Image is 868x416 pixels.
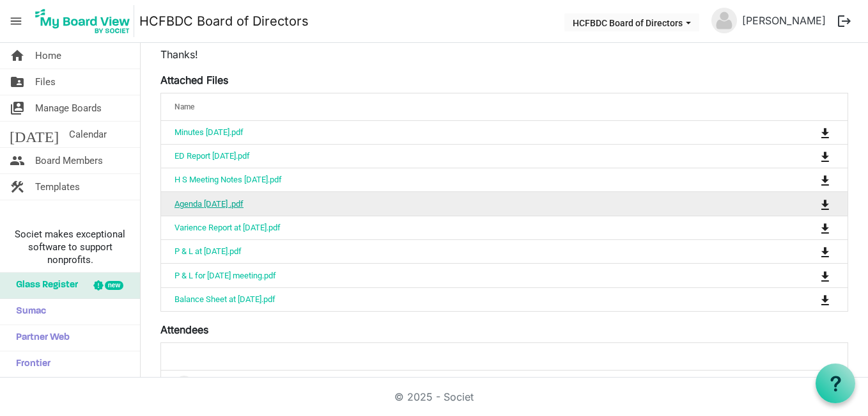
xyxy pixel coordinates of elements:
[161,216,768,239] td: Varience Report at June 30, 2025.pdf is template cell column header Name
[174,376,834,395] div: [PERSON_NAME]
[768,263,848,287] td: is Command column column header
[174,271,276,280] a: P & L for [DATE] meeting.pdf
[161,371,848,400] td: ?Chris Allan is template cell column header
[768,144,848,168] td: is Command column column header
[10,325,70,351] span: Partner Web
[816,171,834,189] button: Download
[10,148,25,173] span: people
[394,390,474,403] a: © 2025 - Societ
[816,124,834,141] button: Download
[10,95,25,121] span: switch_account
[737,8,831,33] a: [PERSON_NAME]
[10,122,59,147] span: [DATE]
[174,151,250,161] a: ED Report [DATE].pdf
[161,144,768,168] td: ED Report July 2025.pdf is template cell column header Name
[174,199,244,209] a: Agenda [DATE] .pdf
[35,174,80,200] span: Templates
[768,216,848,239] td: is Command column column header
[711,8,737,33] img: no-profile-picture.svg
[174,223,281,232] a: Varience Report at [DATE].pdf
[161,121,768,144] td: Minutes June 2025.pdf is template cell column header Name
[816,219,834,237] button: Download
[816,147,834,165] button: Download
[160,72,228,88] label: Attached Files
[139,8,309,34] a: HCFBDC Board of Directors
[816,266,834,284] button: Download
[564,13,699,31] button: HCFBDC Board of Directors dropdownbutton
[4,9,28,33] span: menu
[35,43,61,68] span: Home
[35,148,103,173] span: Board Members
[831,8,858,35] button: logout
[69,122,107,147] span: Calendar
[768,239,848,263] td: is Command column column header
[35,69,56,95] span: Files
[31,5,139,37] a: My Board View Logo
[174,246,242,256] a: P & L at [DATE].pdf
[816,195,834,212] button: Download
[816,243,834,260] button: Download
[816,291,834,308] button: Download
[6,228,134,266] span: Societ makes exceptional software to support nonprofits.
[160,322,208,337] label: Attendees
[160,47,848,62] p: Thanks!
[31,5,134,37] img: My Board View Logo
[10,299,46,324] span: Sumac
[161,239,768,263] td: P & L at June 30 2025.pdf is template cell column header Name
[10,351,50,377] span: Frontier
[174,127,244,137] a: Minutes [DATE].pdf
[10,174,25,200] span: construction
[105,281,123,290] div: new
[161,263,768,287] td: P & L for July 2025 meeting.pdf is template cell column header Name
[10,273,78,298] span: Glass Register
[161,287,768,311] td: Balance Sheet at June 30 2025.pdf is template cell column header Name
[768,191,848,215] td: is Command column column header
[174,294,275,304] a: Balance Sheet at [DATE].pdf
[768,168,848,191] td: is Command column column header
[10,43,25,68] span: home
[161,191,768,215] td: Agenda July 2025 .pdf is template cell column header Name
[174,376,194,395] img: no-profile-picture.svg
[174,175,282,184] a: H S Meeting Notes [DATE].pdf
[174,102,194,111] span: Name
[10,69,25,95] span: folder_shared
[35,95,102,121] span: Manage Boards
[768,287,848,311] td: is Command column column header
[768,121,848,144] td: is Command column column header
[161,168,768,191] td: H S Meeting Notes July 14 2025.pdf is template cell column header Name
